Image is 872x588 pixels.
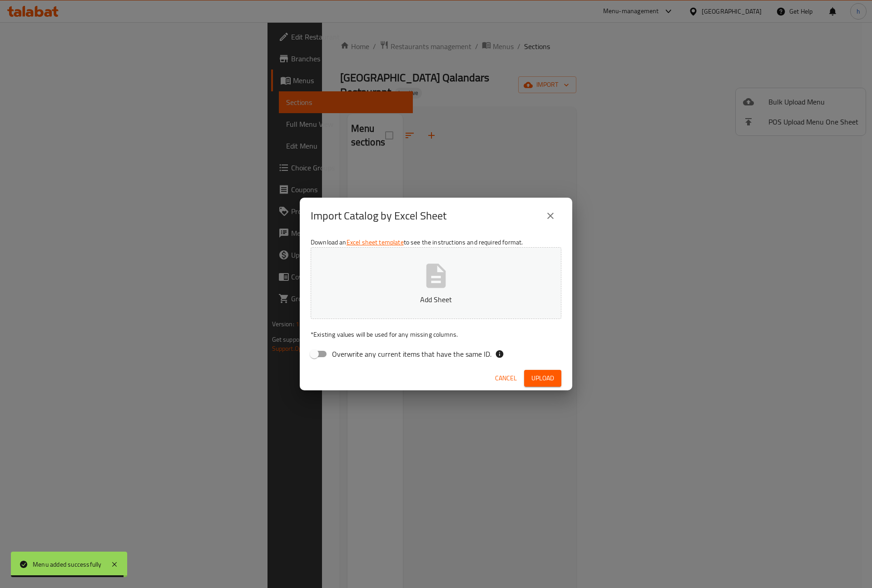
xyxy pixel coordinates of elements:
[531,373,554,384] span: Upload
[325,294,547,305] p: Add Sheet
[332,349,491,359] span: Overwrite any current items that have the same ID.
[495,373,517,384] span: Cancel
[347,236,404,248] a: Excel sheet template
[540,205,561,227] button: close
[491,370,520,387] button: Cancel
[311,209,446,223] h2: Import Catalog by Excel Sheet
[33,559,102,569] div: Menu added successfully
[311,330,561,339] p: Existing values will be used for any missing columns.
[495,349,504,359] svg: If the overwrite option isn't selected, then the items that match an existing ID will be ignored ...
[311,247,561,319] button: Add Sheet
[524,370,561,387] button: Upload
[300,234,572,366] div: Download an to see the instructions and required format.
